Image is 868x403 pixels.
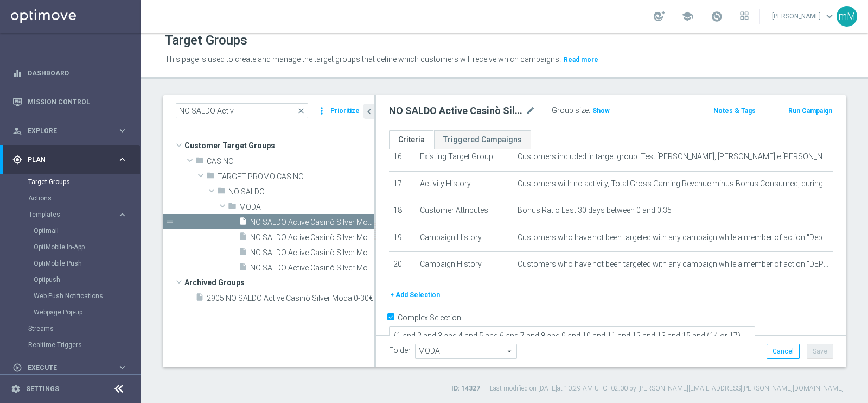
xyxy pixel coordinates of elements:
label: Group size [552,106,589,115]
span: NO SALDO Active Casin&#xF2; Silver Moda 15-29,99 [250,248,374,257]
span: TARGET PROMO CASINO [218,172,374,181]
button: Save [807,344,833,359]
button: person_search Explore keyboard_arrow_right [12,127,128,135]
a: Criteria [389,130,434,149]
button: Notes & Tags [712,105,757,117]
i: keyboard_arrow_right [117,154,127,165]
span: keyboard_arrow_down [824,10,835,22]
a: Mission Control [28,87,127,116]
i: keyboard_arrow_right [117,362,127,373]
button: chevron_left [363,104,374,119]
span: Customers who have not been targeted with any campaign while a member of action "DEP [PERSON_NAME... [518,260,829,269]
i: folder [228,201,237,214]
i: insert_drive_file [239,232,247,244]
span: Customer Target Groups [184,138,374,153]
h1: Target Groups [165,33,247,48]
span: NO SALDO Active Casin&#xF2; Silver Moda &gt;60 [250,218,374,227]
td: Campaign History [416,252,513,279]
span: Explore [28,128,117,134]
label: ID: 14327 [451,384,480,393]
div: Mission Control [12,87,127,116]
button: Mission Control [12,98,128,106]
i: insert_drive_file [239,217,247,229]
span: This page is used to create and manage the target groups that define which customers will receive... [165,55,561,64]
span: Customers who have not been targeted with any campaign while a member of action "Dep [PERSON_NAME... [518,233,829,242]
button: Run Campaign [787,105,833,117]
td: 20 [389,252,416,279]
a: Triggered Campaigns [434,130,531,149]
i: insert_drive_file [239,262,247,275]
span: close [297,106,305,115]
td: Customer Attributes [416,198,513,225]
label: Last modified on [DATE] at 10:29 AM UTC+02:00 by [PERSON_NAME][EMAIL_ADDRESS][PERSON_NAME][DOMAIN... [490,384,844,393]
i: folder [217,186,226,199]
i: folder [206,171,215,184]
button: Prioritize [329,104,361,118]
button: Read more [563,54,599,66]
button: Templates keyboard_arrow_right [28,210,128,219]
div: Streams [28,320,140,337]
div: Plan [12,155,117,165]
span: MODA [239,203,374,212]
div: Templates [29,211,117,218]
td: Existing Target Group [416,144,513,171]
div: Actions [28,190,140,206]
a: Actions [28,194,113,203]
label: Complex Selection [398,313,461,323]
a: [PERSON_NAME]keyboard_arrow_down [771,8,837,24]
span: Bonus Ratio Last 30 days between 0 and 0.35 [518,206,672,215]
i: settings [11,384,21,394]
label: : [589,106,590,115]
a: Optipush [34,275,113,284]
div: Execute [12,363,117,373]
input: Quick find group or folder [176,103,308,118]
div: Templates [28,206,140,320]
label: Folder [389,346,411,355]
span: 2905 NO SALDO Active Casin&#xF2; Silver Moda 0-30&#x20AC; [207,294,374,303]
div: Target Groups [28,174,140,190]
span: NO SALDO [228,187,374,197]
a: Dashboard [28,59,127,87]
div: OptiMobile In-App [34,239,140,255]
span: Execute [28,364,117,371]
td: 17 [389,171,416,198]
i: play_circle_outline [12,363,22,373]
a: OptiMobile Push [34,259,113,268]
td: Campaign History [416,225,513,252]
i: insert_drive_file [195,293,204,305]
div: Explore [12,126,117,136]
div: Webpage Pop-up [34,304,140,320]
i: chevron_left [364,106,374,117]
button: + Add Selection [389,289,441,301]
a: Realtime Triggers [28,341,113,349]
span: Plan [28,156,117,163]
button: equalizer Dashboard [12,69,128,78]
td: Activity History [416,171,513,198]
i: folder [195,156,204,168]
div: mM [837,6,857,27]
i: insert_drive_file [239,247,247,260]
span: school [681,10,693,22]
button: play_circle_outline Execute keyboard_arrow_right [12,363,128,372]
span: NO SALDO Active Casin&#xF2; Silver Moda 30-59,99 [250,263,374,273]
i: keyboard_arrow_right [117,210,127,220]
div: Web Push Notifications [34,288,140,304]
a: Optimail [34,226,113,235]
div: Optipush [34,272,140,288]
a: Webpage Pop-up [34,308,113,317]
span: Show [592,107,610,115]
a: Web Push Notifications [34,292,113,300]
a: OptiMobile In-App [34,243,113,251]
span: Customers included in target group: Test [PERSON_NAME], [PERSON_NAME] e [PERSON_NAME] [518,152,829,161]
span: Templates [29,211,106,218]
td: 18 [389,198,416,225]
td: 19 [389,225,416,252]
i: more_vert [316,103,327,118]
div: Dashboard [12,59,127,87]
span: CASINO [207,157,374,166]
h2: NO SALDO Active Casinò Silver Moda >60 [389,104,524,117]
